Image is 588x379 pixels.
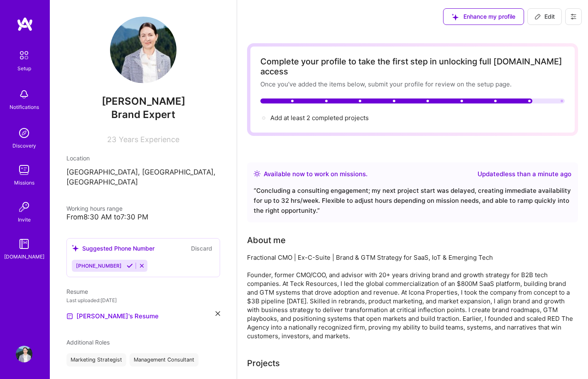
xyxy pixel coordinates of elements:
i: icon Close [216,311,220,316]
span: Years Experience [119,135,179,144]
div: Fractional CMO | Ex-C-Suite | Brand & GTM Strategy for SaaS, IoT & Emerging Tech Founder, former ... [247,253,578,340]
div: Projects [247,357,280,369]
i: Reject [139,263,145,269]
img: discovery [16,125,32,141]
span: 23 [107,135,116,144]
img: Resume [66,313,73,320]
span: [PHONE_NUMBER] [76,263,122,269]
div: Complete your profile to take the first step in unlocking full [DOMAIN_NAME] access [260,57,565,76]
span: Resume [66,288,88,295]
img: guide book [16,236,32,252]
img: User Avatar [16,346,32,362]
div: Discovery [12,141,36,150]
i: icon SuggestedTeams [72,245,79,252]
div: Notifications [10,103,39,111]
span: Add at least 2 completed projects [270,114,369,122]
a: User Avatar [14,346,34,362]
div: [DOMAIN_NAME] [4,252,44,261]
div: Last uploaded: [DATE] [66,296,220,305]
div: Management Consultant [130,353,198,367]
p: [GEOGRAPHIC_DATA], [GEOGRAPHIC_DATA], [GEOGRAPHIC_DATA] [66,167,220,187]
div: Updated less than a minute ago [478,169,571,179]
button: Edit [527,8,562,25]
span: Working hours range [66,205,122,212]
div: About me [247,234,286,246]
span: Additional Roles [66,339,110,346]
div: Location [66,154,220,162]
div: Tell us a little about yourself [247,234,286,246]
img: Availability [254,170,260,177]
div: Once you’ve added the items below, submit your profile for review on the setup page. [260,80,565,89]
button: Discard [189,244,215,253]
span: [PERSON_NAME] [66,95,220,108]
span: Edit [534,12,555,21]
img: bell [16,86,32,103]
div: “ Concluding a consulting engagement; my next project start was delayed, creating immediate avail... [254,186,571,216]
img: Invite [16,199,32,215]
div: Invite [18,215,31,224]
div: Available now to work on missions . [264,169,367,179]
img: User Avatar [110,17,176,83]
div: From 8:30 AM to 7:30 PM [66,213,220,221]
div: Marketing Strategist [66,353,126,367]
img: teamwork [16,162,32,178]
i: Accept [127,263,133,269]
span: Brand Expert [111,108,175,121]
a: [PERSON_NAME]'s Resume [66,311,159,321]
img: setup [15,47,33,64]
div: Missions [14,178,34,187]
div: Suggested Phone Number [72,244,154,253]
img: logo [17,17,33,32]
div: Setup [17,64,31,73]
